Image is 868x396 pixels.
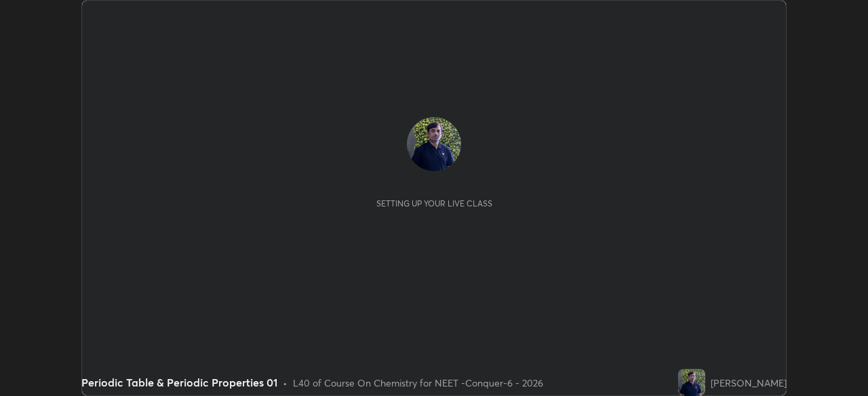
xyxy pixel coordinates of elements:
[283,376,288,390] div: •
[293,376,543,390] div: L40 of Course On Chemistry for NEET -Conquer-6 - 2026
[711,376,787,390] div: [PERSON_NAME]
[407,117,461,171] img: 924660acbe704701a98f0fe2bdf2502a.jpg
[678,369,705,396] img: 924660acbe704701a98f0fe2bdf2502a.jpg
[81,374,277,391] div: Periodic Table & Periodic Properties 01
[376,198,492,208] div: Setting up your live class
